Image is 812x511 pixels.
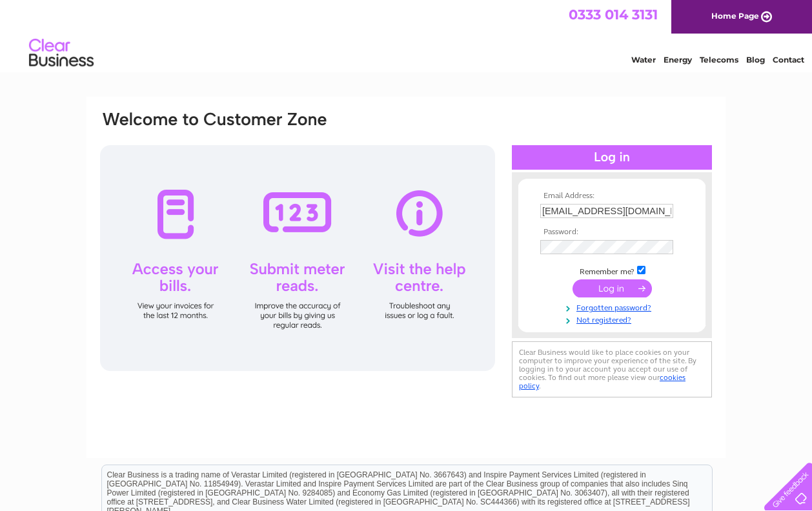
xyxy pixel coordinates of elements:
td: Remember me? [537,264,687,277]
input: Submit [573,279,652,297]
a: Telecoms [700,55,738,65]
div: Clear Business is a trading name of Verastar Limited (registered in [GEOGRAPHIC_DATA] No. 3667643... [102,7,712,63]
a: Not registered? [540,313,687,325]
a: Contact [773,55,804,65]
th: Email Address: [537,192,687,201]
a: cookies policy [519,373,685,390]
div: Clear Business would like to place cookies on your computer to improve your experience of the sit... [512,341,712,397]
th: Password: [537,228,687,237]
a: Forgotten password? [540,301,687,313]
a: 0333 014 3131 [569,6,658,23]
a: Water [631,55,656,65]
a: Blog [746,55,765,65]
img: logo.png [28,34,94,73]
a: Energy [664,55,692,65]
